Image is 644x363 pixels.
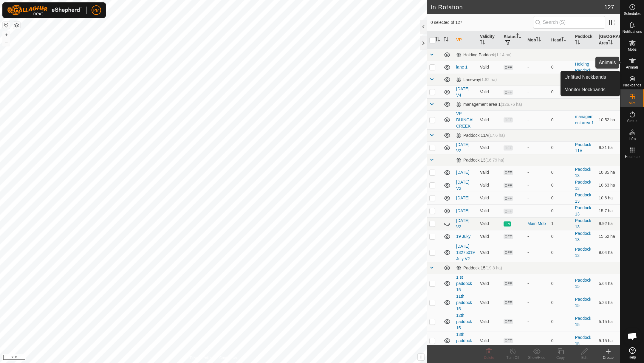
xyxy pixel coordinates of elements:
span: Animals [626,66,639,69]
a: Help [620,345,644,362]
span: Unfitted Neckbands [564,74,606,81]
td: 0 [549,274,573,293]
div: - [527,319,547,325]
button: – [3,39,10,46]
th: Head [549,31,573,49]
div: - [527,169,547,176]
span: OFF [504,145,513,151]
td: Valid [478,230,501,243]
th: VP [454,31,478,49]
a: Unfitted Neckbands [561,71,620,83]
a: [DATE] V2 [456,180,469,191]
td: 1 [549,217,573,230]
td: 10.52 ha [596,110,620,129]
div: Holding Paddock [456,52,512,58]
a: [DATE] V4 [456,86,469,97]
a: Paddock 13 [575,193,591,204]
td: Valid [478,192,501,204]
p-sorticon: Activate to sort [480,41,485,45]
td: 5.64 ha [596,274,620,293]
span: (1.82 ha) [480,77,497,82]
td: Valid [478,166,501,179]
div: Copy [549,355,572,360]
td: Valid [478,179,501,192]
div: Create [596,355,620,360]
a: [DATE] V2 [456,218,469,229]
td: 0 [549,204,573,217]
a: Paddock 15 [575,278,591,289]
button: Reset Map [3,21,10,29]
a: Paddock 13 [575,205,591,216]
th: Mob [525,31,549,49]
td: 0 [549,192,573,204]
img: Gallagher Logo [7,5,82,15]
a: 1 st paddock 15 [456,275,472,292]
a: Paddock 15 [575,335,591,346]
span: OFF [504,281,513,286]
span: Delete [484,356,494,360]
a: Paddock 13 [575,218,591,229]
td: Valid [478,141,501,154]
span: Notifications [623,30,642,33]
a: 12th paddock 15 [456,313,472,330]
div: - [527,249,547,256]
a: [DATE] [456,170,469,175]
td: Valid [478,274,501,293]
span: OFF [504,170,513,175]
span: VPs [629,101,635,105]
span: (126.76 ha) [501,102,522,107]
td: 0 [549,243,573,262]
a: Paddock 11A [575,142,591,153]
a: Paddock 15 [575,297,591,308]
div: Show/Hide [525,355,549,360]
p-sorticon: Activate to sort [608,41,613,45]
span: (19.8 ha) [485,266,502,270]
span: OFF [504,338,513,343]
div: - [527,208,547,214]
a: Monitor Neckbands [561,84,620,96]
th: Validity [478,31,501,49]
div: Paddock 11A [456,133,505,138]
span: OFF [504,196,513,201]
span: 127 [604,3,614,12]
button: Map Layers [13,22,20,29]
span: (16.79 ha) [485,158,504,162]
span: OFF [504,117,513,122]
td: 1.14 ha [596,61,620,74]
td: 0 [549,61,573,74]
td: 10.85 ha [596,166,620,179]
div: Paddock 15 [456,266,502,271]
span: PM [93,7,100,13]
a: Paddock 15 [575,316,591,327]
div: management area 1 [456,102,522,107]
td: Valid [478,312,501,331]
a: [DATE] [456,196,469,200]
span: (1.14 ha) [495,52,512,57]
td: 0 [549,110,573,129]
td: Valid [478,86,501,98]
span: OFF [504,183,513,188]
td: 0 [549,331,573,350]
td: Valid [478,204,501,217]
div: - [527,117,547,123]
span: (17.6 ha) [488,133,505,138]
div: - [527,195,547,201]
td: Valid [478,243,501,262]
th: Paddock [573,31,597,49]
a: Privacy Policy [190,355,212,361]
a: Paddock 13 [575,180,591,191]
p-sorticon: Activate to sort [561,38,566,42]
a: management area 1 [575,114,594,125]
p-sorticon: Activate to sort [516,34,521,39]
span: OFF [504,300,513,305]
span: OFF [504,250,513,255]
td: 15.7 ha [596,204,620,217]
div: Main Mob [527,221,547,227]
a: [DATE] [456,208,469,213]
a: VP DUINGAL CREEK [456,111,475,128]
div: Turn Off [501,355,525,360]
span: Infra [628,137,636,141]
span: OFF [504,319,513,324]
div: Edit [572,355,596,360]
a: Paddock 13 [575,231,591,242]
